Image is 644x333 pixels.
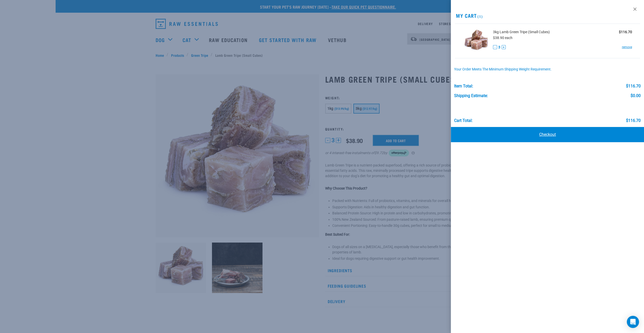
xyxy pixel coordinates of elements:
[451,13,644,18] h2: My Cart
[454,67,641,71] div: Your order meets the minimum shipping weight requirement.
[627,316,639,328] div: Open Intercom Messenger
[626,118,640,123] div: $116.70
[477,15,483,17] span: (1)
[493,45,497,49] button: -
[451,127,644,142] a: Checkout
[630,94,640,98] div: $0.00
[502,45,506,49] button: +
[463,28,489,54] img: Lamb Green Tripe (Small Cubes)
[619,30,632,34] strong: $116.70
[626,84,640,88] div: $116.70
[454,118,473,123] div: Cart total:
[493,29,550,35] span: 3kg Lamb Green Tripe (Small Cubes)
[498,45,500,50] span: 3
[454,94,488,98] div: Shipping Estimate:
[454,84,473,88] div: Item Total:
[622,45,632,49] a: remove
[493,36,513,40] span: $38.90 each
